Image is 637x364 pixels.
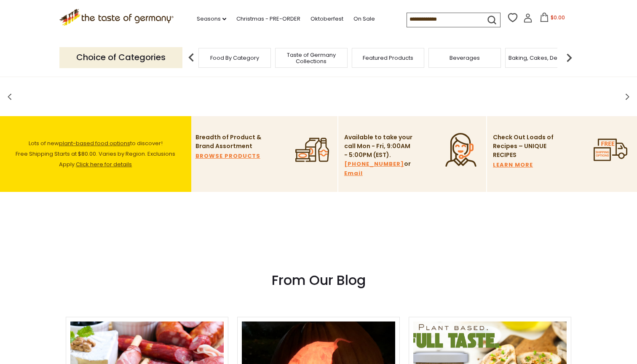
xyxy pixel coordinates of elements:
[195,151,260,161] a: BROWSE PRODUCTS
[344,159,404,169] a: [PHONE_NUMBER]
[59,47,182,68] p: Choice of Categories
[551,14,565,21] span: $0.00
[197,14,226,24] a: Seasons
[344,169,363,178] a: Email
[363,55,413,61] a: Featured Products
[534,13,570,25] button: $0.00
[493,133,554,159] p: Check Out Loads of Recipes – UNIQUE RECIPES
[195,133,265,151] p: Breadth of Product & Brand Assortment
[59,139,130,147] a: plant-based food options
[493,160,533,170] a: LEARN MORE
[310,14,343,24] a: Oktoberfest
[561,49,578,66] img: next arrow
[183,49,200,66] img: previous arrow
[353,14,375,24] a: On Sale
[236,14,300,24] a: Christmas - PRE-ORDER
[76,160,132,168] a: Click here for details
[16,139,175,168] span: Lots of new to discover! Free Shipping Starts at $80.00. Varies by Region. Exclusions Apply.
[210,55,259,61] a: Food By Category
[509,55,574,61] a: Baking, Cakes, Desserts
[278,52,345,64] a: Taste of Germany Collections
[344,133,414,178] p: Available to take your call Mon - Fri, 9:00AM - 5:00PM (EST). or
[66,272,571,289] h3: From Our Blog
[450,55,480,61] a: Beverages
